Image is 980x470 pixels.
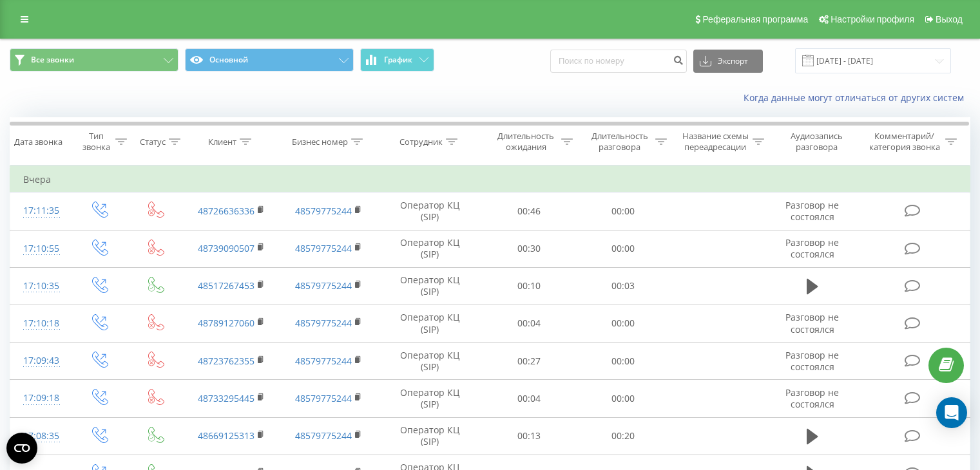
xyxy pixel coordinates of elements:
[576,193,669,230] td: 00:00
[198,205,255,217] a: 48726636336
[198,429,255,442] a: 48669125313
[295,242,352,254] a: 48579775244
[23,236,57,261] div: 17:10:55
[483,230,576,267] td: 00:30
[81,131,111,153] div: Тип звонка
[198,392,255,404] a: 48733295445
[23,348,57,373] div: 17:09:43
[14,136,62,147] div: Дата звонка
[295,317,352,329] a: 48579775244
[399,136,443,147] div: Сотрудник
[576,230,669,267] td: 00:00
[140,136,166,147] div: Статус
[785,349,839,373] span: Разговор не состоялся
[867,131,942,153] div: Комментарий/категория звонка
[295,279,352,292] a: 48579775244
[208,136,236,147] div: Клиент
[936,14,963,24] span: Выход
[23,274,57,299] div: 17:10:35
[384,55,412,64] span: График
[23,311,57,336] div: 17:10:18
[785,199,839,223] span: Разговор не состоялся
[378,417,483,455] td: Оператор КЦ (SIP)
[10,167,970,193] td: Вчера
[483,193,576,230] td: 00:46
[936,397,967,428] div: Open Intercom Messenger
[378,343,483,380] td: Оператор КЦ (SIP)
[198,279,255,292] a: 48517267453
[295,355,352,367] a: 48579775244
[693,50,763,73] button: Экспорт
[785,236,839,260] span: Разговор не состоялся
[483,343,576,380] td: 00:27
[6,433,37,464] button: Open CMP widget
[198,355,255,367] a: 48723762355
[360,48,434,71] button: График
[483,267,576,305] td: 00:10
[483,305,576,342] td: 00:04
[576,380,669,417] td: 00:00
[576,343,669,380] td: 00:00
[198,242,255,254] a: 48739090507
[295,429,352,442] a: 48579775244
[23,424,57,449] div: 17:08:35
[576,305,669,342] td: 00:00
[785,386,839,410] span: Разговор не состоялся
[483,417,576,455] td: 00:13
[779,131,854,153] div: Аудиозапись разговора
[378,380,483,417] td: Оператор КЦ (SIP)
[292,136,348,147] div: Бизнес номер
[744,91,970,104] a: Когда данные могут отличаться от других систем
[23,386,57,411] div: 17:09:18
[23,198,57,223] div: 17:11:35
[378,305,483,342] td: Оператор КЦ (SIP)
[198,317,255,329] a: 48789127060
[295,205,352,217] a: 48579775244
[682,131,749,153] div: Название схемы переадресации
[588,131,652,153] div: Длительность разговора
[378,230,483,267] td: Оператор КЦ (SIP)
[295,392,352,404] a: 48579775244
[576,267,669,305] td: 00:03
[378,193,483,230] td: Оператор КЦ (SIP)
[378,267,483,305] td: Оператор КЦ (SIP)
[576,417,669,455] td: 00:20
[550,50,687,73] input: Поиск по номеру
[785,311,839,335] span: Разговор не состоялся
[831,14,914,24] span: Настройки профиля
[494,131,559,153] div: Длительность ожидания
[10,48,178,71] button: Все звонки
[31,55,74,65] span: Все звонки
[483,380,576,417] td: 00:04
[702,14,808,24] span: Реферальная программа
[185,48,354,71] button: Основной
